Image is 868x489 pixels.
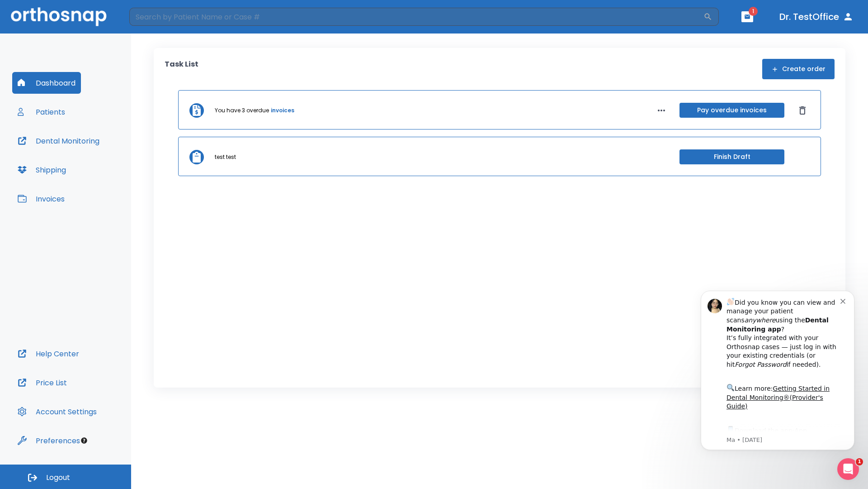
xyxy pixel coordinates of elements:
[12,343,85,364] button: Help Center
[80,436,88,445] div: Tooltip anchor
[129,8,703,26] input: Search by Patient Name or Case #
[153,19,160,27] button: Dismiss notification
[856,458,863,465] span: 1
[12,159,71,181] button: Shipping
[12,72,81,94] button: Dashboard
[679,103,784,118] button: Pay overdue invoices
[271,106,294,115] a: invoices
[679,149,784,164] button: Finish Draft
[12,188,70,210] button: Invoices
[12,130,105,152] button: Dental Monitoring
[12,430,85,451] button: Preferences
[762,59,835,79] button: Create order
[776,9,857,25] button: Dr. TestOffice
[215,153,236,161] p: test test
[165,59,198,79] p: Task List
[749,7,758,16] span: 1
[12,101,71,123] button: Patients
[12,372,72,393] button: Price List
[837,458,859,480] iframe: Intercom live chat
[12,401,102,422] button: Account Settings
[39,159,153,167] p: Message from Ma, sent 3w ago
[46,473,70,483] span: Logout
[687,277,868,465] iframe: Intercom notifications message
[11,7,107,26] img: Orthosnap
[215,106,269,115] p: You have 3 overdue
[39,150,120,166] a: App Store
[795,103,810,118] button: Dismiss
[39,148,153,194] div: Download the app: | ​ Let us know if you need help getting started!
